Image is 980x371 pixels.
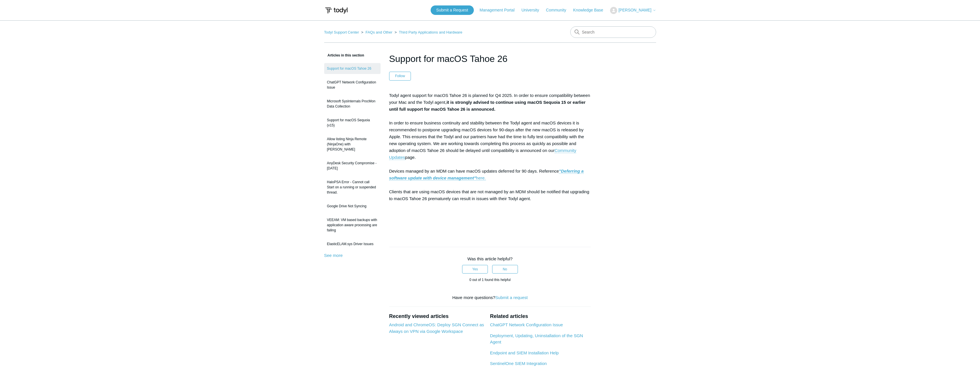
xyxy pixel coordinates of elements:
[389,100,586,112] strong: it is strongly advised to continue using macOS Sequoia 15 or earlier until full support for macOS...
[521,7,545,13] a: University
[495,295,528,300] a: Submit a request
[389,169,584,180] strong: "Deferring a software update with device management"
[324,96,381,112] a: Microsoft SysInternals ProcMon Data Collection
[573,7,609,13] a: Knowledge Base
[324,30,360,34] li: Todyl Support Center
[462,265,488,274] button: This article was helpful
[468,256,513,261] span: Was this article helpful?
[546,7,572,13] a: Community
[324,177,381,198] a: HaloPSA Error - Cannot call Start on a running or suspended thread.
[490,350,559,355] a: Endpoint and SIEM Installation Help
[431,5,474,15] a: Submit a Request
[618,8,651,12] span: [PERSON_NAME]
[324,5,349,16] img: Todyl Support Center Help Center home page
[324,63,381,74] a: Support for macOS Tahoe 26
[393,30,462,34] li: Third Party Applications and Hardware
[490,322,563,327] a: ChatGPT Network Configuration Issue
[610,7,656,14] button: [PERSON_NAME]
[490,313,591,320] h2: Related articles
[324,30,359,34] a: Todyl Support Center
[480,7,520,13] a: Management Portal
[324,53,364,57] span: Articles in this section
[324,214,381,236] a: VEEAM: VM based backups with application aware processing are failing
[389,294,591,301] div: Have more questions?
[324,134,381,155] a: Allow listing Ninja Remote (NinjaOne) with [PERSON_NAME]
[389,322,484,334] a: Android and ChromeOS: Deploy SGN Connect as Always on VPN via Google Workspace
[324,201,381,212] a: Google Drive Not Syncing
[399,30,462,34] a: Third Party Applications and Hardware
[389,72,411,80] button: Follow Article
[490,361,547,366] a: SentinelOne SIEM Integration
[324,115,381,131] a: Support for macOS Sequoia (v15)
[389,169,584,181] a: "Deferring a software update with device management"here.
[324,239,381,249] a: ElasticELAM.sys Driver Issues
[360,30,393,34] li: FAQs and Other
[469,278,510,282] span: 0 out of 1 found this helpful
[389,313,484,320] h2: Recently viewed articles
[365,30,392,34] a: FAQs and Other
[324,77,381,93] a: ChatGPT Network Configuration Issue
[389,148,576,160] a: Community Updates
[324,158,381,174] a: AnyDesk Security Compromise - [DATE]
[389,92,591,230] p: Todyl agent support for macOS Tahoe 26 is planned for Q4 2025. In order to ensure compatibility b...
[492,265,518,274] button: This article was not helpful
[389,52,591,66] h1: Support for macOS Tahoe 26
[490,333,583,345] a: Deployment, Updating, Uninstallation of the SGN Agent
[570,26,656,38] input: Search
[324,253,343,258] a: See more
